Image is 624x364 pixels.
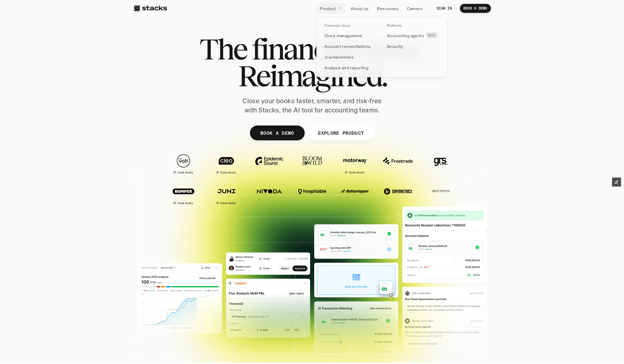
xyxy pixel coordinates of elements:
[433,4,455,13] a: SIGN IN
[407,5,422,12] p: Careers
[321,51,380,62] a: Journal entries
[199,36,247,62] span: The
[387,32,424,39] p: Accounting agents
[383,30,443,41] a: Accounting agentsBETA
[220,201,236,205] h2: Case study
[387,43,403,49] p: Security
[177,171,193,174] h2: Case study
[260,128,294,137] p: BOOK A DEMO
[324,43,371,49] p: Account reconciliations
[321,62,380,73] a: Analysis and reporting
[318,128,364,137] p: EXPLORE PRODUCT
[165,181,202,207] a: Case study
[165,151,202,177] a: Case study
[307,125,374,140] a: EXPLORE PRODUCT
[349,171,365,174] h2: Case study
[337,151,374,177] a: Case study
[324,23,350,28] p: Financial close
[612,178,621,186] button: Edit Framer Content
[208,151,245,177] a: Case study
[374,3,402,14] a: Resources
[422,188,459,193] p: and more
[321,30,380,41] a: Close management
[220,171,236,174] h2: Case study
[347,3,372,14] a: About us
[177,201,193,205] h2: Case study
[463,6,487,10] p: BOOK A DEMO
[428,34,436,37] h2: BETA
[252,36,354,62] span: financial
[387,23,402,28] p: Platform
[70,138,97,142] a: Privacy Policy
[238,96,387,115] p: Close your books faster, smarter, and risk-free with Stacks, the AI tool for accounting teams.
[324,65,368,71] p: Analysis and reporting
[460,4,491,13] a: BOOK A DEMO
[324,32,362,39] p: Close management
[351,5,368,12] p: About us
[377,5,398,12] p: Resources
[403,3,426,14] a: Careers
[383,41,443,51] a: Security
[321,41,380,51] a: Account reconciliations
[320,5,336,12] p: Product
[437,6,452,10] p: SIGN IN
[208,181,245,207] a: Case study
[238,62,386,89] span: Reimagined.
[324,54,354,60] p: Journal entries
[250,125,304,140] a: BOOK A DEMO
